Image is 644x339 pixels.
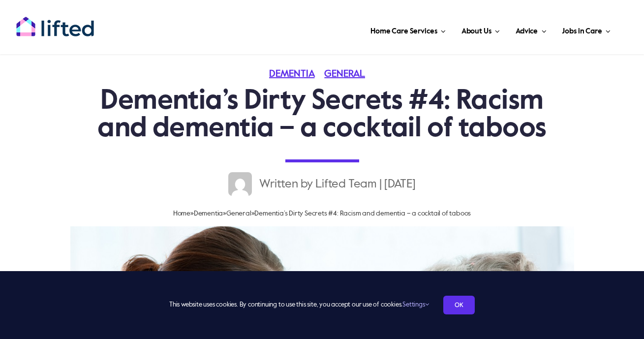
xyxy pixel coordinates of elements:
[173,210,190,217] a: Home
[194,210,223,217] a: Dementia
[269,69,324,79] a: Dementia
[516,24,538,39] span: Advice
[254,210,471,217] span: Dementia’s Dirty Secrets #4: Racism and dementia – a cocktail of taboos
[120,15,613,44] nav: Main Menu
[269,69,375,79] span: Categories: ,
[402,302,429,308] a: Settings
[459,15,503,44] a: About Us
[461,24,491,39] span: About Us
[513,15,549,44] a: Advice
[324,69,375,79] a: General
[226,210,251,217] a: General
[562,24,602,39] span: Jobs in Care
[169,297,429,313] span: This website uses cookies. By continuing to use this site, you accept our use of cookies.
[79,88,564,143] h1: Dementia’s Dirty Secrets #4: Racism and dementia – a cocktail of taboos
[79,206,564,221] nav: Breadcrumb
[443,296,475,314] a: OK
[173,210,471,217] span: » » »
[368,15,449,44] a: Home Care Services
[559,15,613,44] a: Jobs in Care
[16,16,94,26] a: lifted-logo
[370,24,437,39] span: Home Care Services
